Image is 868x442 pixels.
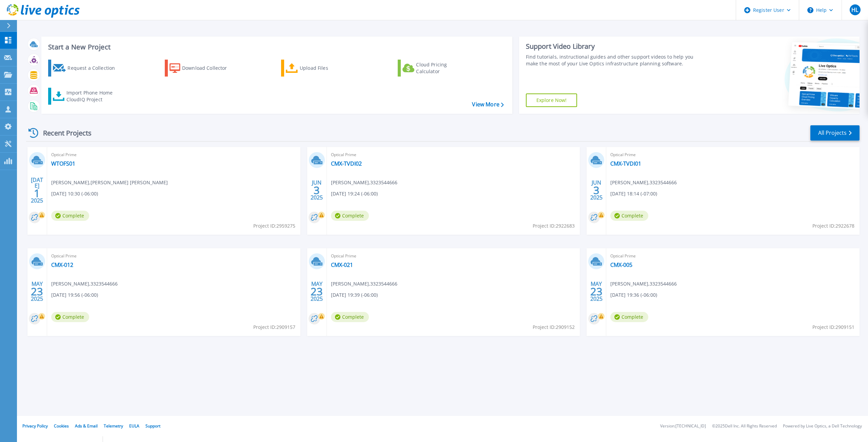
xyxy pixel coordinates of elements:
[51,252,296,260] span: Optical Prime
[610,151,855,159] span: Optical Prime
[48,43,504,51] h3: Start a New Project
[812,323,854,331] span: Project ID: 2909151
[51,179,168,186] span: [PERSON_NAME] , [PERSON_NAME] [PERSON_NAME]
[22,423,48,429] a: Privacy Policy
[812,222,854,230] span: Project ID: 2922678
[810,125,860,141] a: All Projects
[300,61,354,75] div: Upload Files
[610,312,648,322] span: Complete
[331,312,369,322] span: Complete
[26,125,101,141] div: Recent Projects
[310,178,323,203] div: JUN 2025
[712,424,777,428] li: © 2025 Dell Inc. All Rights Reserved
[331,261,353,268] a: CMX-021
[398,60,473,77] a: Cloud Pricing Calculator
[51,190,98,197] span: [DATE] 10:30 (-06:00)
[331,252,576,260] span: Optical Prime
[526,42,702,51] div: Support Video Library
[593,187,599,193] span: 3
[311,289,323,294] span: 23
[610,190,657,197] span: [DATE] 18:14 (-07:00)
[104,423,123,429] a: Telemetry
[34,190,40,196] span: 1
[610,211,648,221] span: Complete
[851,7,858,13] span: HL
[51,160,75,167] a: WTOFS01
[472,101,504,108] a: View More
[610,291,657,299] span: [DATE] 19:36 (-06:00)
[331,160,362,167] a: CMX-TVDI02
[610,179,677,186] span: [PERSON_NAME] , 3323544666
[51,312,89,322] span: Complete
[48,60,124,77] a: Request a Collection
[533,222,575,230] span: Project ID: 2922683
[660,424,706,428] li: Version: [TECHNICAL_ID]
[51,280,118,288] span: [PERSON_NAME] , 3323544666
[331,291,378,299] span: [DATE] 19:39 (-06:00)
[331,190,378,197] span: [DATE] 19:24 (-06:00)
[610,261,632,268] a: CMX-005
[182,61,236,75] div: Download Collector
[590,279,603,304] div: MAY 2025
[66,89,119,103] div: Import Phone Home CloudIQ Project
[416,61,470,75] div: Cloud Pricing Calculator
[31,178,43,203] div: [DATE] 2025
[526,93,577,107] a: Explore Now!
[51,151,296,159] span: Optical Prime
[783,424,862,428] li: Powered by Live Optics, a Dell Technology
[253,323,295,331] span: Project ID: 2909157
[533,323,575,331] span: Project ID: 2909152
[51,291,98,299] span: [DATE] 19:56 (-06:00)
[331,179,397,186] span: [PERSON_NAME] , 3323544666
[331,211,369,221] span: Complete
[129,423,139,429] a: EULA
[145,423,160,429] a: Support
[314,187,320,193] span: 3
[51,211,89,221] span: Complete
[331,151,576,159] span: Optical Prime
[590,289,603,294] span: 23
[610,160,641,167] a: CMX-TVDI01
[31,279,43,304] div: MAY 2025
[610,280,677,288] span: [PERSON_NAME] , 3323544666
[67,61,122,75] div: Request a Collection
[590,178,603,203] div: JUN 2025
[310,279,323,304] div: MAY 2025
[31,289,43,294] span: 23
[526,54,702,67] div: Find tutorials, instructional guides and other support videos to help you make the most of your L...
[75,423,98,429] a: Ads & Email
[54,423,69,429] a: Cookies
[610,252,855,260] span: Optical Prime
[281,60,357,77] a: Upload Files
[165,60,240,77] a: Download Collector
[253,222,295,230] span: Project ID: 2959275
[331,280,397,288] span: [PERSON_NAME] , 3323544666
[51,261,73,268] a: CMX-012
